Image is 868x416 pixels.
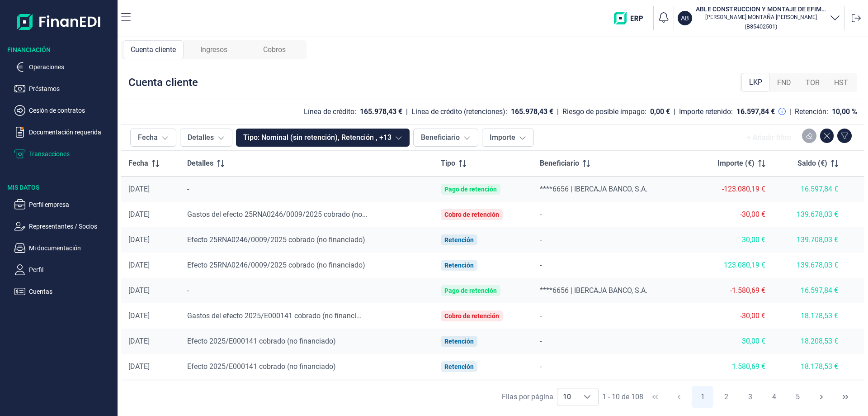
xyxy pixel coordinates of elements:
[540,158,579,169] span: Beneficiario
[123,40,184,59] div: Cuenta cliente
[128,362,173,371] div: [DATE]
[716,386,737,408] button: Page 2
[200,44,227,55] span: Ingresos
[406,106,408,117] div: |
[832,107,857,116] div: 10,00 %
[614,12,650,24] img: erp
[650,107,670,116] div: 0,00 €
[780,337,838,346] div: 18.208,53 €
[482,129,534,147] button: Importe
[444,363,474,370] div: Retención
[736,107,775,116] div: 16.597,84 €
[787,386,809,408] button: Page 5
[187,286,189,295] span: -
[14,264,114,275] button: Perfil
[304,107,356,116] div: Línea de crédito:
[576,388,598,406] div: Choose
[835,386,856,408] button: Last Page
[187,311,362,320] span: Gastos del efecto 2025/E000141 cobrado (no financi...
[14,243,114,253] button: Mi documentación
[699,210,765,219] div: -30,00 €
[14,62,114,72] button: Operaciones
[29,199,114,210] p: Perfil empresa
[789,106,791,117] div: |
[187,362,336,371] span: Efecto 2025/E000141 cobrado (no financiado)
[699,261,765,270] div: 123.080,19 €
[699,286,765,295] div: -1.580,69 €
[811,386,832,408] button: Next Page
[236,129,410,147] button: Tipo: Nominal (sin retención), Retención , +13
[540,235,542,244] span: -
[770,74,798,92] div: FND
[557,388,576,406] span: 10
[29,83,114,94] p: Préstamos
[263,44,286,55] span: Cobros
[797,158,827,169] span: Saldo (€)
[717,158,755,169] span: Importe (€)
[678,5,840,32] button: ABABLE CONSTRUCCION Y MONTAJE DE EFIMEROS SL[PERSON_NAME] MONTAÑA [PERSON_NAME](B85402501)
[679,107,733,116] div: Importe retenido:
[187,210,368,219] span: Gastos del efecto 25RNA0246/0009/2025 cobrado (no...
[699,235,765,244] div: 30,00 €
[540,210,542,219] span: -
[29,148,114,159] p: Transacciones
[128,261,173,270] div: [DATE]
[557,106,559,117] div: |
[540,362,542,371] span: -
[29,62,114,72] p: Operaciones
[795,107,828,116] div: Retención:
[14,221,114,232] button: Representantes / Socios
[187,185,189,193] span: -
[699,311,765,320] div: -30,00 €
[780,185,838,194] div: 16.597,84 €
[128,286,173,295] div: [DATE]
[739,386,761,408] button: Page 3
[780,235,838,244] div: 139.708,03 €
[128,337,173,346] div: [DATE]
[441,158,455,169] span: Tipo
[777,77,791,88] span: FND
[360,107,402,116] div: 165.978,43 €
[29,127,114,138] p: Documentación requerida
[187,235,365,244] span: Efecto 25RNA0246/0009/2025 cobrado (no financiado)
[444,287,497,294] div: Pago de retención
[674,106,675,117] div: |
[540,337,542,345] span: -
[540,185,647,193] span: ****6656 | IBERCAJA BANCO, S.A.
[29,105,114,116] p: Cesión de contratos
[444,186,497,193] div: Pago de retención
[644,386,666,408] button: First Page
[827,74,855,92] div: HST
[798,74,827,92] div: TOR
[131,44,176,55] span: Cuenta cliente
[780,311,838,320] div: 18.178,53 €
[699,337,765,346] div: 30,00 €
[562,107,646,116] div: Riesgo de posible impago:
[17,7,101,36] img: Logo de aplicación
[14,199,114,210] button: Perfil empresa
[14,83,114,94] button: Préstamos
[14,286,114,297] button: Cuentas
[699,185,765,194] div: -123.080,19 €
[668,386,690,408] button: Previous Page
[444,262,474,269] div: Retención
[602,393,643,401] span: 1 - 10 de 108
[444,312,499,320] div: Cobro de retención
[411,107,507,116] div: Línea de crédito (retenciones):
[745,23,777,30] small: Copiar cif
[780,210,838,219] div: 139.678,03 €
[502,392,553,402] div: Filas por página
[187,337,336,345] span: Efecto 2025/E000141 cobrado (no financiado)
[699,362,765,371] div: 1.580,69 €
[444,211,499,218] div: Cobro de retención
[128,210,173,219] div: [DATE]
[696,14,826,21] p: [PERSON_NAME] MONTAÑA [PERSON_NAME]
[780,261,838,270] div: 139.678,03 €
[130,129,176,147] button: Fecha
[128,75,198,90] div: Cuenta cliente
[741,73,770,92] div: LKP
[187,261,365,269] span: Efecto 25RNA0246/0009/2025 cobrado (no financiado)
[780,362,838,371] div: 18.178,53 €
[511,107,553,116] div: 165.978,43 €
[540,261,542,269] span: -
